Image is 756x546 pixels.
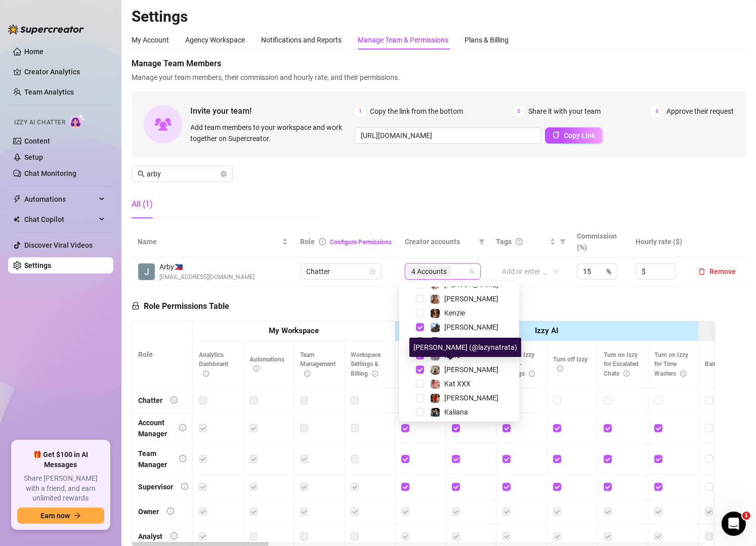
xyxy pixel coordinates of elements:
button: Remove [694,265,740,278]
div: Supervisor [138,481,173,492]
th: Name [132,226,294,257]
a: Creator Analytics [24,64,105,80]
span: Turn on Izzy for Escalated Chats [604,351,639,378]
span: info-circle [623,371,629,377]
span: Select tree node [416,394,424,402]
span: filter [560,239,566,245]
div: Agency Workspace [185,34,245,45]
span: Analytics Dashboard [199,351,228,378]
span: Name [138,236,280,247]
span: [PERSON_NAME] [444,366,498,374]
th: Hourly rate ($) [629,226,688,257]
span: lock [132,302,140,310]
img: Natasha [431,366,440,375]
span: info-circle [181,483,188,490]
button: Copy Link [545,127,603,144]
div: My Account [132,34,169,45]
span: Copy Link [564,131,595,140]
div: [PERSON_NAME] (@lazynatrata) [409,338,521,357]
span: info-circle [304,371,310,377]
span: [PERSON_NAME] [444,394,498,402]
span: Share it with your team [529,106,601,117]
span: Turn on Izzy for Time Wasters [654,351,688,378]
span: Add team members to your workspace and work together on Supercreator. [190,122,351,144]
span: search [138,170,145,177]
span: 1 [742,512,750,520]
span: info-circle [179,424,186,431]
span: Kenzie [444,309,465,317]
span: Creator accounts [405,236,475,247]
span: Automations [24,191,96,207]
a: Configure Permissions [330,239,392,246]
img: Taylor [431,323,440,332]
span: Earn now [40,512,70,520]
span: [PERSON_NAME] [444,295,498,303]
span: info-circle [680,371,686,377]
iframe: Intercom live chat [722,512,746,536]
span: Bank [705,360,729,368]
a: Home [24,48,44,56]
span: Izzy AI Chatter [14,118,65,127]
span: Arby 🇵🇭 [159,261,255,272]
img: Kaliana [431,408,440,417]
div: Chatter [138,395,162,406]
span: [PERSON_NAME] [444,323,498,331]
span: Turn off Izzy [553,356,587,373]
a: Discover Viral Videos [24,241,93,249]
span: info-circle [167,508,174,515]
span: Chat Copilot [24,211,96,227]
span: Approve their request [666,106,734,117]
span: Tyra [444,337,458,345]
span: Select tree node [416,366,424,374]
a: Content [24,137,50,145]
span: Select tree node [416,380,424,388]
strong: Izzy AI [535,326,558,335]
span: info-circle [179,455,186,462]
button: Earn nowarrow-right [17,508,104,524]
span: 2 [514,106,525,117]
a: Chat Monitoring [24,169,76,177]
span: 🎁 Get $100 in AI Messages [17,450,104,470]
button: close-circle [221,171,227,177]
div: Notifications and Reports [261,34,342,45]
span: Select tree node [416,309,424,317]
span: info-circle [203,371,209,377]
span: Select tree node [416,408,424,416]
span: Chatter [306,264,375,279]
span: Manage your team members, their commission and hourly rate, and their permissions. [132,72,746,83]
span: filter [477,234,487,249]
span: Automations [249,356,284,373]
span: Invite your team! [190,105,355,117]
img: AI Chatter [69,114,85,128]
span: info-circle [254,366,260,372]
span: lock [369,268,375,275]
img: logo-BBDzfeDw.svg [8,24,84,34]
img: Chat Copilot [13,216,20,223]
span: copy [553,131,560,139]
h5: Role Permissions Table [132,300,229,312]
span: 3 [651,106,662,117]
div: Plans & Billing [465,34,509,45]
span: delete [698,268,705,275]
span: Role [300,238,315,246]
img: Kenzie [431,309,440,318]
span: info-circle [171,396,178,403]
span: Select tree node [416,337,424,345]
span: Workspace Settings & Billing [351,351,381,378]
a: Setup [24,153,43,161]
span: info-circle [557,366,563,372]
span: info-circle [372,371,378,377]
h2: Settings [132,7,746,26]
a: Team Analytics [24,88,74,96]
img: Jamie [431,295,440,304]
span: filter [558,234,568,249]
span: Remove [709,267,736,276]
span: 4 Accounts [411,266,447,277]
div: Account Manager [138,417,171,439]
div: Analyst [138,531,162,542]
img: Kat XXX [431,380,440,389]
strong: My Workspace [269,326,319,335]
div: Manage Team & Permissions [358,34,448,45]
span: 1 [355,106,366,117]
